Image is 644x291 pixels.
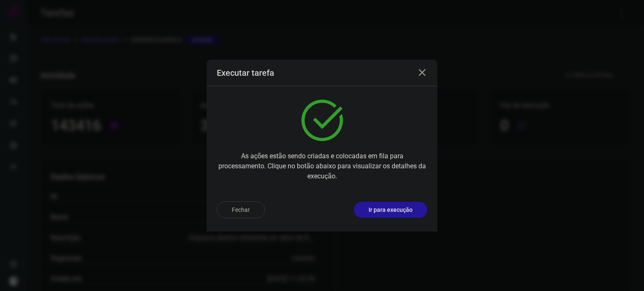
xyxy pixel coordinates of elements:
[217,201,265,218] button: Fechar
[217,151,427,181] p: As ações estão sendo criadas e colocadas em fila para processamento. Clique no botão abaixo para ...
[354,202,427,218] button: Ir para execução
[301,100,343,141] img: verified.svg
[369,206,413,214] p: Ir para execução
[217,68,274,78] h3: Executar tarefa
